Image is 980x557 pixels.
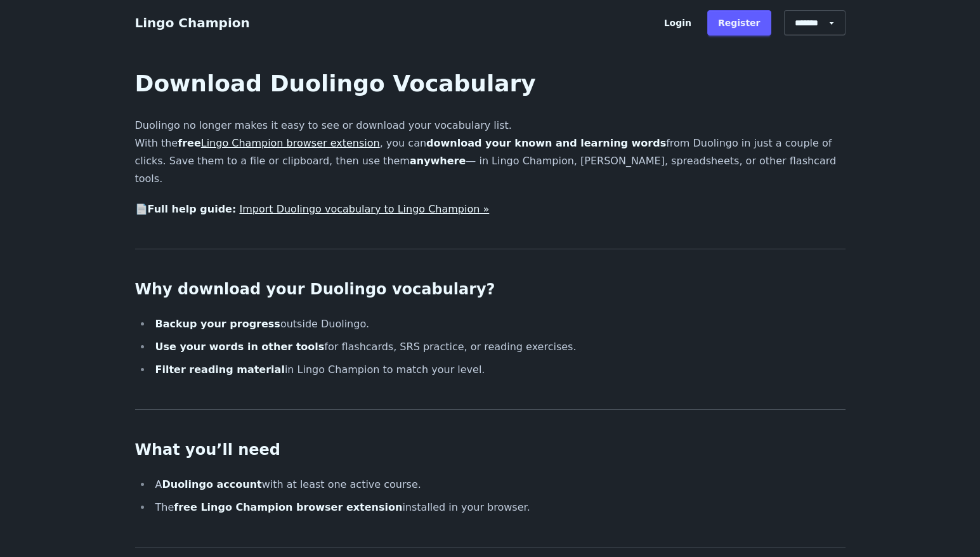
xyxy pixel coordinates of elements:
li: The installed in your browser. [152,499,846,516]
a: Import Duolingo vocabulary to Lingo Champion » [239,203,489,215]
p: Duolingo no longer makes it easy to see or download your vocabulary list. With the , you can from... [135,117,846,188]
h2: What you’ll need [135,440,846,461]
h2: Why download your Duolingo vocabulary? [135,280,846,300]
li: outside Duolingo. [152,315,846,333]
p: 📄 [135,200,846,218]
strong: Backup your progress [155,318,280,330]
strong: anywhere [410,155,466,167]
strong: Full help guide: [148,203,237,215]
li: for flashcards, SRS practice, or reading exercises. [152,338,846,356]
strong: download your known and learning words [426,137,666,149]
a: Register [707,10,771,36]
strong: free Lingo Champion browser extension [174,501,402,513]
li: in Lingo Champion to match your level. [152,361,846,379]
li: A with at least one active course. [152,476,846,494]
a: Lingo Champion browser extension [201,137,380,149]
a: Login [653,10,702,36]
h1: Download Duolingo Vocabulary [135,71,846,96]
strong: Duolingo account [162,478,261,490]
strong: Use your words in other tools [155,341,325,353]
strong: Filter reading material [155,364,285,376]
strong: free [178,137,380,149]
a: Lingo Champion [135,15,250,30]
